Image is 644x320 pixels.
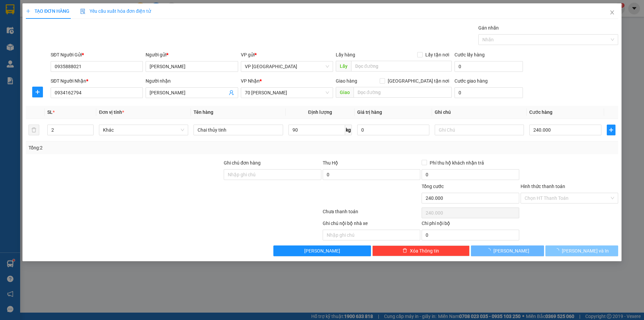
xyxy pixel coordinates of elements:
button: delete [29,125,39,135]
span: Cước hàng [529,109,552,115]
span: Tổng cước [422,184,444,189]
input: Dọc đường [354,87,452,98]
span: Đơn vị tính [99,109,124,115]
span: VPDN1109250080 [93,35,142,42]
div: SĐT Người Nhận [51,77,143,85]
span: Thu Hộ [323,160,338,166]
input: Cước lấy hàng [454,61,523,72]
span: Yêu cầu xuất hóa đơn điện tử [80,8,151,14]
span: [PERSON_NAME] và In [562,247,609,255]
input: 0 [357,125,429,135]
img: icon [80,9,86,14]
span: Lấy [336,61,351,72]
input: Cước giao hàng [454,87,523,98]
label: Ghi chú đơn hàng [224,160,261,166]
div: Người nhận [146,77,238,85]
span: TẠO ĐƠN HÀNG [26,8,69,14]
span: ↔ [GEOGRAPHIC_DATA] [35,39,86,50]
span: Định lượng [308,109,332,115]
span: user-add [229,90,234,95]
span: Xóa Thông tin [410,247,439,255]
input: Ghi chú đơn hàng [224,169,321,180]
div: Chi phí nội bộ [422,220,519,230]
span: VP Nhận [241,78,260,84]
button: [PERSON_NAME] [471,245,544,256]
span: delete [402,248,407,254]
span: Khác [103,125,184,135]
span: 70 Nguyễn Hữu Huân [245,88,329,98]
span: Giao [336,87,354,98]
span: plus [607,127,615,133]
button: deleteXóa Thông tin [372,245,470,256]
div: Người gửi [146,51,238,58]
button: plus [32,87,43,97]
span: loading [486,248,493,253]
input: Nhập ghi chú [323,230,420,240]
strong: CHUYỂN PHÁT NHANH HK BUSLINES [36,5,82,27]
span: [PERSON_NAME] [493,247,529,255]
span: [PERSON_NAME] [304,247,340,255]
th: Ghi chú [432,106,527,119]
span: [GEOGRAPHIC_DATA] tận nơi [385,77,452,85]
span: kg [345,125,352,135]
span: SL [47,109,53,115]
div: Tổng: 2 [29,144,249,151]
span: ↔ [GEOGRAPHIC_DATA] [33,34,86,50]
button: plus [607,125,615,135]
span: Phí thu hộ khách nhận trả [427,159,487,167]
div: Ghi chú nội bộ nhà xe [323,220,420,230]
input: VD: Bàn, Ghế [194,125,283,135]
span: plus [33,89,43,95]
span: SAPA, LÀO CAI ↔ [GEOGRAPHIC_DATA] [33,29,86,50]
label: Cước lấy hàng [454,52,485,57]
input: Ghi Chú [435,125,524,135]
span: plus [26,9,31,13]
div: SĐT Người Gửi [51,51,143,58]
span: Lấy hàng [336,52,355,57]
span: Giao hàng [336,78,357,84]
button: [PERSON_NAME] và In [545,245,618,256]
span: loading [554,248,562,253]
span: VP Đà Nẵng [245,61,329,72]
button: Close [603,3,622,22]
div: Chưa thanh toán [322,208,421,220]
span: Giá trị hàng [357,109,382,115]
label: Cước giao hàng [454,78,488,84]
span: Lấy tận nơi [423,51,452,58]
label: Hình thức thanh toán [521,184,565,189]
span: close [609,10,615,15]
input: Dọc đường [351,61,452,72]
span: Tên hàng [194,109,213,115]
div: VP gửi [241,51,333,58]
button: [PERSON_NAME] [273,245,371,256]
label: Gán nhãn [478,25,499,31]
img: logo [4,19,25,52]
